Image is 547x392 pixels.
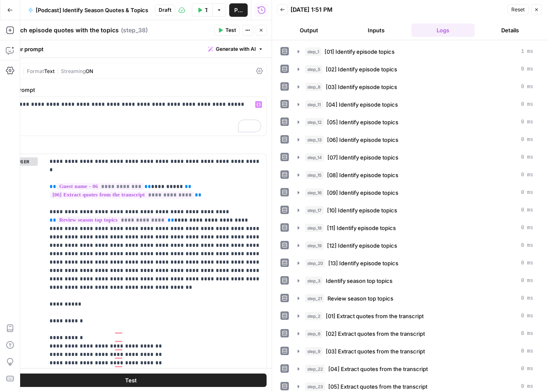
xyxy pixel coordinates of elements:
[327,118,398,126] span: [05] Identify episode topics
[521,136,533,144] span: 0 ms
[521,206,533,214] span: 0 ms
[325,47,395,56] span: [01] Identify episode topics
[44,68,55,74] span: Text
[326,312,424,320] span: [01] Extract quotes from the transcript
[293,362,538,376] button: 0 ms
[293,115,538,129] button: 0 ms
[305,312,322,320] span: step_2
[478,24,542,37] button: Details
[305,153,324,162] span: step_14
[192,3,212,17] button: Test Workflow
[521,383,533,390] span: 0 ms
[293,204,538,217] button: 0 ms
[511,6,525,13] span: Reset
[521,348,533,355] span: 0 ms
[293,45,538,58] button: 1 ms
[305,382,325,391] span: step_23
[225,26,236,34] span: Test
[327,188,398,197] span: [09] Identify episode topics
[521,295,533,302] span: 0 ms
[508,4,529,15] button: Reset
[328,365,428,373] span: [04] Extract quotes from the transcript
[214,25,240,36] button: Test
[411,24,475,37] button: Logs
[293,292,538,305] button: 0 ms
[234,6,243,14] span: Publish
[327,136,398,144] span: [06] Identify episode topics
[327,171,398,179] span: [08] Identify episode topics
[305,206,324,214] span: step_17
[23,66,27,75] span: |
[305,171,324,179] span: step_15
[521,101,533,108] span: 0 ms
[521,154,533,161] span: 0 ms
[293,98,538,111] button: 0 ms
[521,330,533,337] span: 0 ms
[121,26,148,34] span: ( step_38 )
[23,3,153,17] button: [Podcast] Identify Season Quotes & Topics
[326,277,393,285] span: Identify season top topics
[305,224,324,232] span: step_18
[293,239,538,252] button: 0 ms
[27,68,44,74] span: Format
[293,80,538,94] button: 0 ms
[521,224,533,232] span: 0 ms
[328,382,427,391] span: [05] Extract quotes from the transcript
[36,6,148,14] span: [Podcast] Identify Season Quotes & Topics
[305,259,325,267] span: step_20
[9,157,38,166] button: user
[326,100,398,109] span: [04] Identify episode topics
[327,224,396,232] span: [11] Identify episode topics
[293,186,538,199] button: 0 ms
[326,329,425,338] span: [02] Extract quotes from the transcript
[521,189,533,196] span: 0 ms
[61,68,86,74] span: Streaming
[293,309,538,323] button: 0 ms
[521,242,533,249] span: 0 ms
[328,259,398,267] span: [13] Identify episode topics
[327,241,397,250] span: [12] Identify episode topics
[293,168,538,182] button: 0 ms
[125,376,137,384] span: Test
[305,241,324,250] span: step_19
[521,259,533,267] span: 0 ms
[521,48,533,55] span: 1 ms
[293,133,538,146] button: 0 ms
[327,294,393,303] span: Review season top topics
[159,6,171,14] span: Draft
[305,118,324,126] span: step_12
[205,44,267,55] button: Generate with AI
[293,221,538,235] button: 0 ms
[293,274,538,287] button: 0 ms
[327,206,397,214] span: [10] Identify episode topics
[521,171,533,179] span: 0 ms
[521,277,533,285] span: 0 ms
[305,329,322,338] span: step_6
[305,365,325,373] span: step_22
[205,6,207,14] span: Test Workflow
[327,153,398,162] span: [07] Identify episode topics
[305,347,322,355] span: step_9
[305,65,322,73] span: step_5
[293,256,538,270] button: 0 ms
[326,347,425,355] span: [03] Extract quotes from the transcript
[305,188,324,197] span: step_16
[86,68,93,74] span: ON
[344,24,408,37] button: Inputs
[293,327,538,340] button: 0 ms
[229,3,248,17] button: Publish
[293,63,538,76] button: 0 ms
[326,65,397,73] span: [02] Identify episode topics
[521,365,533,373] span: 0 ms
[305,294,324,303] span: step_21
[293,345,538,358] button: 0 ms
[521,83,533,91] span: 0 ms
[305,136,324,144] span: step_13
[305,83,322,91] span: step_8
[55,66,61,75] span: |
[305,100,323,109] span: step_11
[521,312,533,320] span: 0 ms
[216,45,256,53] span: Generate with AI
[293,151,538,164] button: 0 ms
[305,277,322,285] span: step_3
